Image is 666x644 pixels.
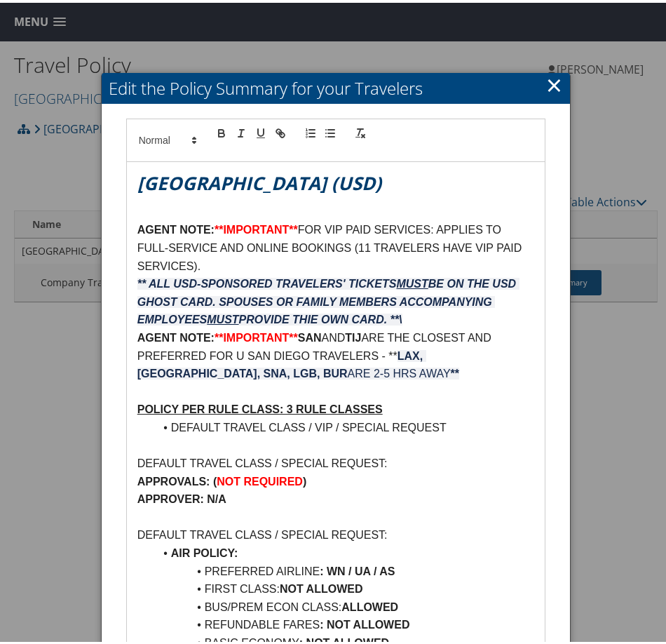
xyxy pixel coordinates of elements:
strong: APPROVER: N/A [137,490,226,502]
strong: : NOT ALLOWED [320,616,409,628]
em: ** ALL USD-SPONSORED TRAVELERS' TICKETS BE ON THE USD GHOST CARD. SPOUSES OR FAMILY MEMBERS ACCOM... [137,275,519,323]
strong: AGENT NOTE: [137,329,215,341]
strong: ) [303,473,306,485]
strong: AIR POLICY: [171,544,238,556]
p: FOR VIP PAID SERVICES: APPLIES TO FULL-SERVICE AND ONLINE BOOKINGS (11 TRAVELERS HAVE VIP PAID SE... [137,218,535,272]
p: DEFAULT TRAVEL CLASS / SPECIAL REQUEST: [137,452,535,470]
strong: : WN / UA / AS [320,563,395,575]
li: PREFERRED AIRLINE [154,560,535,578]
strong: ALLOWED [341,598,398,610]
strong: TIJ [345,329,361,341]
u: POLICY PER RULE CLASS: 3 RULE CLASSES [137,401,383,412]
p: DEFAULT TRAVEL CLASS / SPECIAL REQUEST: [137,523,535,542]
strong: SAN [298,329,322,341]
li: BUS/PREM ECON CLASS: [154,596,535,614]
strong: APPROVALS: [137,473,210,485]
em: [GEOGRAPHIC_DATA] (USD) [137,168,381,193]
u: MUST [396,275,428,287]
a: Close [546,68,562,96]
h2: Edit the Policy Summary for your Travelers [102,70,571,101]
li: REFUNDABLE FARES [154,613,535,631]
strong: ( [213,473,217,485]
strong: AGENT NOTE: [137,221,215,233]
li: FIRST CLASS: [154,577,535,596]
u: MUST [207,311,238,323]
li: DEFAULT TRAVEL CLASS / VIP / SPECIAL REQUEST [154,416,535,434]
p: AND ARE THE CLOSEST AND PREFERRED FOR U SAN DIEGO TRAVELERS - ** [137,326,535,380]
span: ARE 2-5 HRS AWAY [348,365,451,377]
strong: NOT REQUIRED [217,473,303,485]
strong: NOT ALLOWED [280,580,363,592]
